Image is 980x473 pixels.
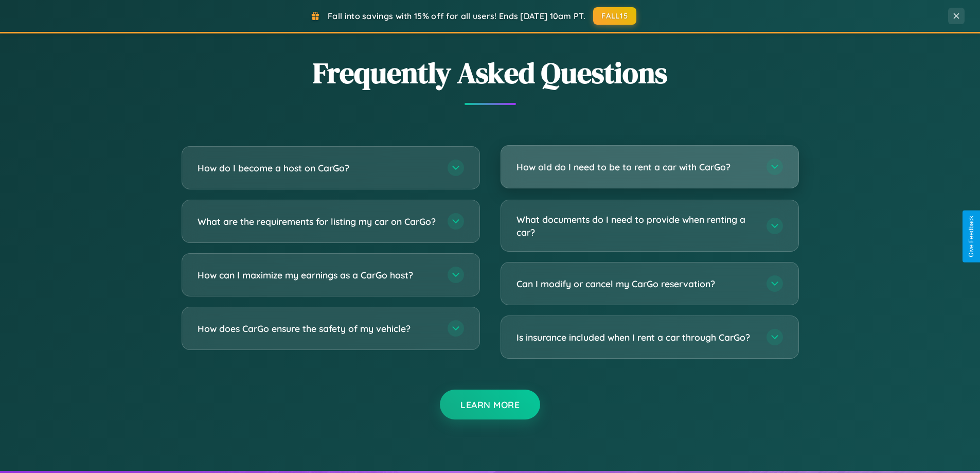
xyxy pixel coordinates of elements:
h3: How does CarGo ensure the safety of my vehicle? [198,322,437,335]
h3: How can I maximize my earnings as a CarGo host? [198,269,437,282]
h3: What documents do I need to provide when renting a car? [516,213,756,238]
h3: Can I modify or cancel my CarGo reservation? [516,277,756,290]
button: Learn More [440,390,540,419]
h3: How old do I need to be to rent a car with CarGo? [516,161,756,173]
span: Fall into savings with 15% off for all users! Ends [DATE] 10am PT. [328,11,585,21]
h2: Frequently Asked Questions [182,53,799,93]
h3: How do I become a host on CarGo? [198,162,437,174]
div: Give Feedback [968,216,975,257]
button: FALL15 [593,7,636,25]
h3: What are the requirements for listing my car on CarGo? [198,215,437,228]
h3: Is insurance included when I rent a car through CarGo? [516,331,756,344]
